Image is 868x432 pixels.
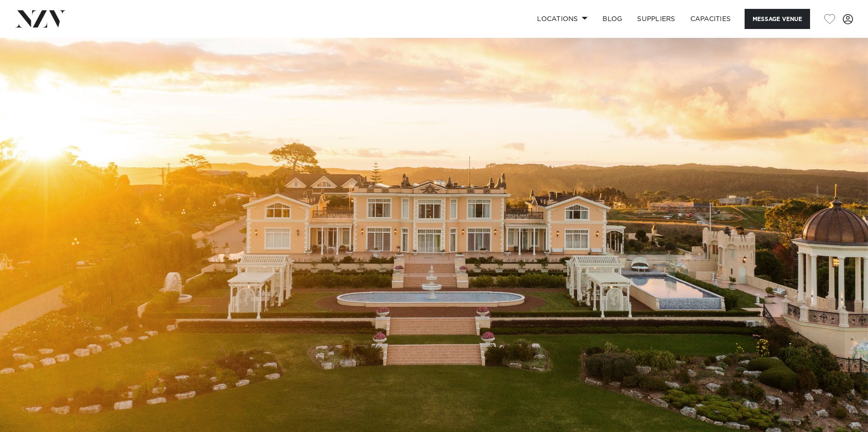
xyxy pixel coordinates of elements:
[595,9,630,29] a: BLOG
[745,9,810,29] button: Message Venue
[630,9,682,29] a: SUPPLIERS
[530,9,595,29] a: Locations
[15,10,66,27] img: nzv-logo.png
[683,9,739,29] a: Capacities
